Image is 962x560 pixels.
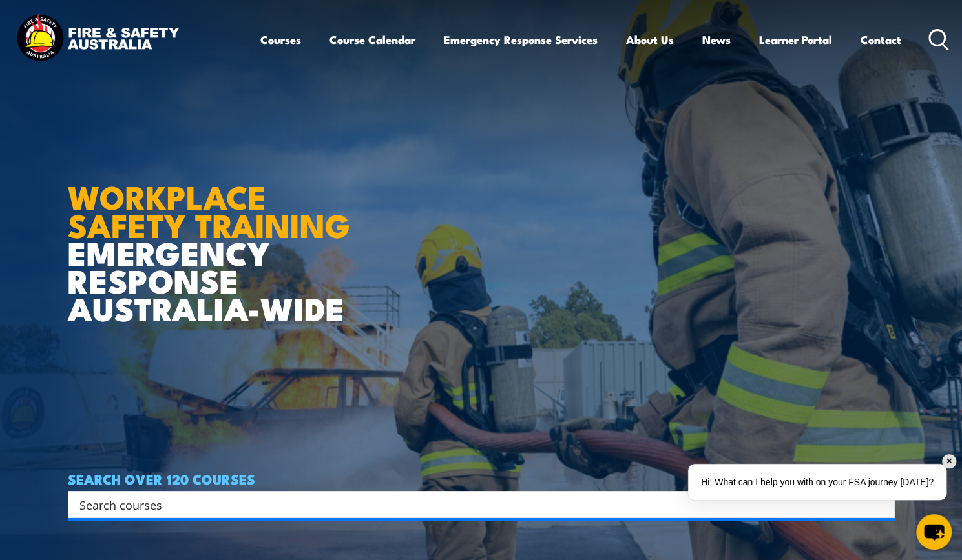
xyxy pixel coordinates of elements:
a: News [702,23,731,57]
div: Hi! What can I help you with on your FSA journey [DATE]? [688,464,946,500]
a: Contact [861,23,901,57]
a: Emergency Response Services [444,23,598,57]
button: chat-button [916,514,952,550]
a: Learner Portal [759,23,832,57]
h1: EMERGENCY RESPONSE AUSTRALIA-WIDE [68,150,384,321]
a: About Us [626,23,674,57]
a: Course Calendar [329,23,415,57]
form: Search form [82,495,869,514]
input: Search input [79,495,866,514]
strong: WORKPLACE SAFETY TRAINING [68,171,350,248]
h4: SEARCH OVER 120 COURSES [68,472,895,486]
a: Courses [260,23,301,57]
div: ✕ [942,454,956,468]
